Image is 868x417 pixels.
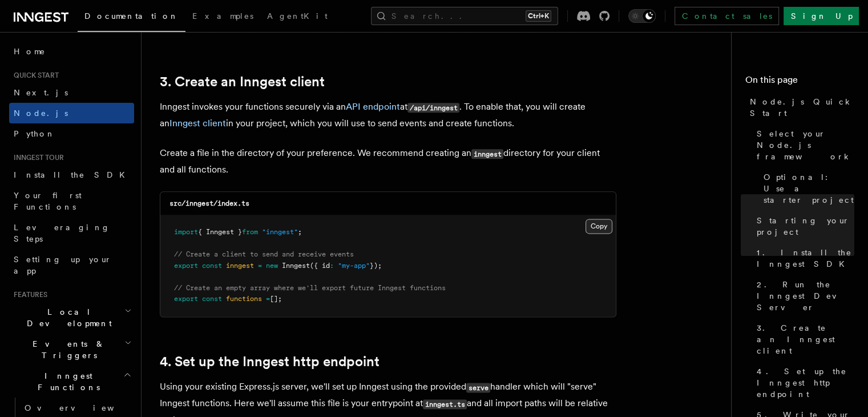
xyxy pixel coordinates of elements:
h4: On this page [745,73,854,91]
span: Inngest tour [9,153,64,162]
span: = [266,295,270,303]
span: Inngest [282,262,310,270]
span: ({ id [310,262,330,270]
span: Node.js Quick Start [750,96,854,119]
span: 2. Run the Inngest Dev Server [757,279,854,313]
button: Events & Triggers [9,334,134,366]
span: Documentation [84,11,179,21]
a: Documentation [78,3,185,32]
span: import [174,228,198,236]
a: Next.js [9,82,134,103]
a: Your first Functions [9,185,134,217]
span: Optional: Use a starter project [764,171,854,206]
span: Features [9,290,47,299]
p: Create a file in the directory of your preference. We recommend creating an directory for your cl... [160,145,616,178]
span: Examples [192,11,253,21]
span: Leveraging Steps [14,223,110,243]
a: Python [9,123,134,144]
a: Node.js [9,103,134,123]
a: Leveraging Steps [9,217,134,249]
span: Setting up your app [14,255,112,275]
a: Contact sales [675,7,779,25]
span: export [174,295,198,303]
a: 3. Create an Inngest client [752,318,854,361]
p: Inngest invokes your functions securely via an at . To enable that, you will create an in your pr... [160,99,616,131]
span: functions [226,295,262,303]
button: Copy [586,219,612,234]
a: 2. Run the Inngest Dev Server [752,274,854,318]
span: Overview [25,403,142,412]
span: inngest [226,262,254,270]
a: Examples [185,3,260,31]
span: ; [298,228,302,236]
span: const [202,262,222,270]
a: AgentKit [260,3,334,31]
a: API endpoint [346,101,400,112]
kbd: Ctrl+K [526,10,551,22]
span: 3. Create an Inngest client [757,322,854,356]
span: Quick start [9,71,59,80]
span: Install the SDK [14,170,132,179]
span: }); [370,262,382,270]
span: 4. Set up the Inngest http endpoint [757,366,854,400]
code: inngest.ts [423,399,467,409]
span: = [258,262,262,270]
code: src/inngest/index.ts [169,199,249,207]
a: Home [9,41,134,62]
code: /api/inngest [407,103,459,113]
span: from [242,228,258,236]
span: Events & Triggers [9,338,124,361]
button: Toggle dark mode [628,9,656,23]
button: Local Development [9,302,134,334]
span: new [266,262,278,270]
a: Sign Up [784,7,859,25]
a: 3. Create an Inngest client [160,74,325,90]
span: Starting your project [757,215,854,238]
span: []; [270,295,282,303]
span: 1. Install the Inngest SDK [757,247,854,270]
a: Starting your project [752,210,854,242]
a: Setting up your app [9,249,134,281]
span: Home [14,46,46,57]
a: 4. Set up the Inngest http endpoint [160,354,380,370]
span: // Create a client to send and receive events [174,250,354,258]
span: Next.js [14,88,68,97]
a: Install the SDK [9,165,134,185]
a: 4. Set up the Inngest http endpoint [752,361,854,404]
a: Inngest client [169,118,226,129]
span: const [202,295,222,303]
button: Search...Ctrl+K [371,7,558,25]
span: AgentKit [267,11,328,21]
span: export [174,262,198,270]
code: serve [466,383,490,392]
a: Node.js Quick Start [745,91,854,123]
a: Optional: Use a starter project [759,167,854,210]
span: Python [14,129,55,138]
span: Inngest Functions [9,370,123,393]
span: Your first Functions [14,191,82,211]
span: : [330,262,334,270]
span: Node.js [14,109,68,118]
span: "my-app" [338,262,370,270]
span: Select your Node.js framework [757,128,854,162]
code: inngest [471,149,503,159]
span: Local Development [9,306,124,329]
a: 1. Install the Inngest SDK [752,242,854,274]
span: "inngest" [262,228,298,236]
a: Select your Node.js framework [752,123,854,167]
span: { Inngest } [198,228,242,236]
button: Inngest Functions [9,366,134,398]
span: // Create an empty array where we'll export future Inngest functions [174,284,446,292]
